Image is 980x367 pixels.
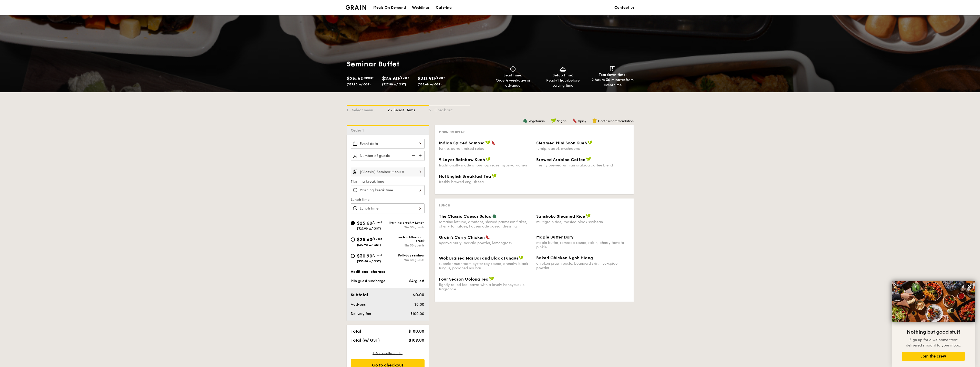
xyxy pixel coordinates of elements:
div: romaine lettuce, croutons, shaved parmesan flakes, cherry tomatoes, housemade caesar dressing [439,220,532,229]
div: from event time [590,77,636,88]
img: icon-vegan.f8ff3823.svg [586,157,591,162]
span: $30.90 [357,253,372,259]
span: Hot English Breakfast Tea [439,174,491,179]
div: 1 - Select menu [347,106,388,113]
img: icon-chevron-right.3c0dfbd6.svg [416,167,425,177]
span: Vegan [557,119,566,123]
div: maple butter, romesco sauce, raisin, cherry tomato pickle [536,241,630,249]
span: Total [351,329,361,334]
img: icon-spicy.37a8142b.svg [485,235,490,239]
span: Vegetarian [529,119,545,123]
span: ($27.90 w/ GST) [357,227,381,230]
div: Order in advance [490,78,536,88]
input: $25.60/guest($27.90 w/ GST)Lunch + Afternoon breakMin 30 guests [351,237,355,242]
input: $30.90/guest($33.68 w/ GST)Full-day seminarMin 30 guests [351,254,355,258]
div: Full-day seminar [388,254,425,257]
button: Close [965,283,974,291]
div: freshly brewed with an arabica coffee blend [536,163,630,167]
div: 2 - Select items [388,106,429,113]
span: $109.00 [409,338,424,343]
span: Baked Chicken Ngoh Hiang [536,255,593,260]
img: icon-spicy.37a8142b.svg [491,140,496,145]
span: Indian Spiced Samosa [439,141,485,145]
div: Min 30 guests [388,258,425,262]
img: icon-vegan.f8ff3823.svg [492,174,497,178]
img: icon-vegan.f8ff3823.svg [587,140,593,145]
span: $0.00 [413,292,424,297]
div: nyonya curry, masala powder, lemongrass [439,241,532,245]
img: icon-vegan.f8ff3823.svg [551,118,556,123]
div: turnip, carrot, mushrooms [536,146,630,151]
span: Teardown time: [599,73,627,77]
img: icon-vegan.f8ff3823.svg [586,214,591,218]
span: 9 Layer Rainbow Kueh [439,157,485,162]
img: icon-teardown.65201eee.svg [610,66,615,71]
div: Additional charges [351,269,425,274]
span: $25.60 [347,76,364,82]
input: Number of guests [351,151,425,161]
span: ($27.90 w/ GST) [357,243,381,247]
span: Wok Braised Nai Bai and Black Fungus [439,256,518,261]
img: icon-vegan.f8ff3823.svg [519,255,524,260]
span: ($33.68 w/ GST) [357,260,381,263]
img: icon-vegetarian.fe4039eb.svg [523,118,528,123]
span: Grain's Curry Chicken [439,235,485,240]
div: superior mushroom oyster soy sauce, crunchy black fungus, poached nai bai [439,262,532,270]
strong: 2 hours 30 minutes [592,78,626,82]
div: Lunch + Afternoon break [388,235,425,243]
a: Logotype [346,5,366,10]
span: /guest [372,253,382,257]
span: Maple Butter Dory [536,235,574,240]
span: Add-ons [351,302,366,307]
span: /guest [399,76,409,80]
img: icon-add.58712e84.svg [417,151,425,161]
span: Sanshoku Steamed Rice [536,214,585,219]
span: $100.00 [410,312,424,316]
span: ($27.90 w/ GST) [382,83,406,86]
img: icon-reduce.1d2dbef1.svg [409,151,417,161]
span: Min guest surcharge [351,279,385,283]
span: $100.00 [408,329,424,334]
span: Four Season Oolong Tea [439,277,489,282]
div: tightly rolled tea leaves with a lovely honeysuckle fragrance [439,283,532,291]
div: multigrain rice, roasted black soybean [536,220,630,224]
span: Subtotal [351,292,368,297]
img: icon-vegan.f8ff3823.svg [486,157,491,162]
div: Morning break + Lunch [388,221,425,224]
label: Lunch time [351,197,425,202]
span: Delivery fee [351,312,371,316]
img: Grain [346,5,366,10]
span: Lead time: [503,73,522,77]
span: Sign up for a welcome treat delivered straight to your inbox. [906,338,961,348]
span: ($33.68 w/ GST) [418,83,442,86]
img: icon-chef-hat.a58ddaea.svg [592,118,597,123]
input: Lunch time [351,203,425,213]
span: Lunch [439,204,450,207]
input: Morning break time [351,185,425,195]
span: $25.60 [357,220,372,226]
span: /guest [372,221,382,224]
span: /guest [372,237,382,241]
img: icon-vegan.f8ff3823.svg [489,276,494,281]
img: DSC07876-Edit02-Large.jpeg [892,281,975,322]
input: Event date [351,139,425,149]
span: Order 1 [351,128,366,133]
span: ($27.90 w/ GST) [347,83,371,86]
span: The Classic Caesar Salad [439,214,492,219]
strong: 4 weekdays [506,78,527,83]
span: Steamed Mini Soon Kueh [536,141,587,145]
img: icon-dish.430c3a2e.svg [559,66,567,72]
span: $25.60 [382,76,399,82]
img: icon-spicy.37a8142b.svg [573,118,577,123]
button: Join the crew [902,352,965,361]
div: traditionally made at our top secret nyonya kichen [439,163,532,167]
div: Min 30 guests [388,244,425,247]
img: icon-clock.2db775ea.svg [509,66,517,72]
span: $25.60 [357,237,372,242]
span: $30.90 [418,76,435,82]
label: Morning break time [351,179,425,184]
div: + Add another order [351,351,425,355]
span: Morning break [439,130,465,134]
span: /guest [435,76,445,80]
img: icon-vegetarian.fe4039eb.svg [492,214,497,218]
